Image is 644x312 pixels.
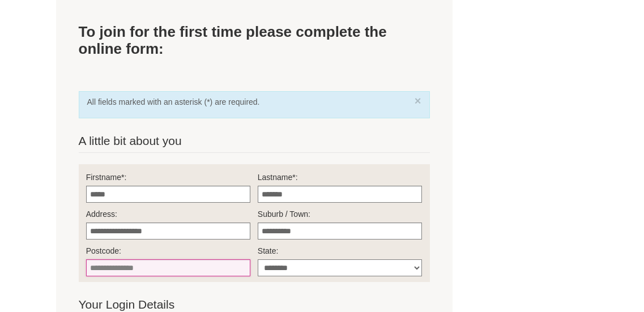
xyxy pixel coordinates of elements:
label: Postcode: [86,245,250,257]
h2: To join for the first time please complete the online form: [79,23,430,57]
label: Suburb / Town: [258,208,422,220]
span: All fields marked with an asterisk (*) are required. [87,96,410,108]
a: × [415,95,421,106]
label: State: [258,245,422,257]
label: Firstname : [86,172,250,183]
label: Address: [86,208,250,220]
legend: A little bit about you [79,130,430,153]
label: Lastname : [258,172,422,183]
